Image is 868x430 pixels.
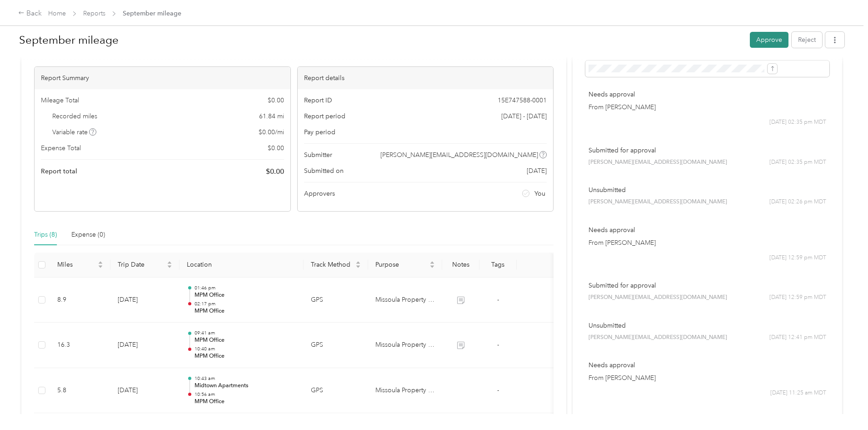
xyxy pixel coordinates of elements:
p: Submitted for approval [589,146,826,155]
th: Track Method [304,253,368,278]
td: 16.3 [50,323,110,368]
span: You [534,189,545,198]
p: From [PERSON_NAME] [589,238,826,248]
th: Notes [442,253,479,278]
span: caret-up [355,260,361,265]
span: Expense Total [41,143,81,153]
span: caret-down [98,264,103,269]
span: Approvers [304,189,335,198]
p: Unsubmitted [589,185,826,195]
td: GPS [304,278,368,323]
span: [DATE] [527,166,547,176]
span: [PERSON_NAME][EMAIL_ADDRESS][DOMAIN_NAME] [589,198,727,206]
span: [PERSON_NAME][EMAIL_ADDRESS][DOMAIN_NAME] [589,334,727,342]
p: From [PERSON_NAME] [589,373,826,383]
div: Expense (0) [71,230,105,240]
span: [DATE] 12:41 pm MDT [769,334,826,342]
span: caret-down [429,264,435,269]
a: Home [48,10,66,17]
span: [DATE] 02:26 pm MDT [769,198,826,206]
iframe: Everlance-gr Chat Button Frame [817,379,868,430]
span: $ 0.00 [266,166,284,177]
td: [DATE] [110,323,180,368]
span: Report total [41,167,77,176]
th: Tags [479,253,517,278]
span: [DATE] 12:59 pm MDT [769,293,826,302]
p: 10:40 am [195,346,296,352]
span: caret-up [429,260,435,265]
p: Midtown Apartments [195,382,296,390]
span: Trip Date [118,261,165,268]
span: - [497,341,499,349]
p: 02:17 pm [195,301,296,307]
span: Purpose [375,261,428,268]
button: Reject [792,32,822,48]
span: caret-down [355,264,361,269]
span: caret-up [167,260,172,265]
div: Report details [298,67,554,89]
span: [PERSON_NAME][EMAIL_ADDRESS][DOMAIN_NAME] [380,150,538,160]
span: $ 0.00 [268,143,284,153]
p: Submitted for approval [589,281,826,290]
span: caret-up [98,260,103,265]
h1: September mileage [19,29,743,51]
span: [DATE] 02:35 pm MDT [769,158,826,167]
span: caret-down [167,264,172,269]
span: Variable rate [52,127,97,137]
td: GPS [304,323,368,368]
p: Needs approval [589,90,826,99]
span: - [497,386,499,394]
span: Recorded miles [52,111,97,121]
span: [PERSON_NAME][EMAIL_ADDRESS][DOMAIN_NAME] [589,158,727,167]
span: Submitter [304,150,332,160]
span: $ 0.00 / mi [259,127,284,137]
td: 8.9 [50,278,110,323]
div: Back [18,8,42,19]
span: September mileage [123,9,181,18]
span: Miles [57,261,96,268]
td: [DATE] [110,368,180,414]
span: Pay period [304,127,335,137]
div: Report Summary [35,67,290,89]
td: [DATE] [110,278,180,323]
p: Needs approval [589,225,826,235]
span: [DATE] 02:35 pm MDT [769,118,826,126]
p: 10:43 am [195,375,296,382]
span: Report ID [304,96,332,105]
th: Location [180,253,303,278]
span: Mileage Total [41,96,79,105]
span: [DATE] 12:59 pm MDT [769,254,826,262]
p: Unsubmitted [589,321,826,330]
span: - [497,296,499,304]
a: Reports [83,10,105,17]
span: [DATE] 11:25 am MDT [770,389,826,397]
p: MPM Office [195,291,296,299]
span: Track Method [311,261,354,268]
p: 09:41 am [195,330,296,336]
td: Missoula Property Management [368,278,442,323]
p: Needs approval [589,360,826,370]
span: Submitted on [304,166,344,176]
p: MPM Office [195,352,296,360]
span: 15E747588-0001 [498,96,547,105]
button: Approve [750,32,788,48]
th: Purpose [368,253,442,278]
p: MPM Office [195,398,296,406]
p: 10:56 am [195,391,296,398]
p: From [PERSON_NAME] [589,102,826,112]
p: 01:46 pm [195,285,296,291]
span: 61.84 mi [259,111,284,121]
span: [PERSON_NAME][EMAIL_ADDRESS][DOMAIN_NAME] [589,293,727,302]
p: MPM Office [195,336,296,344]
td: 5.8 [50,368,110,414]
td: GPS [304,368,368,414]
td: Missoula Property Management [368,368,442,414]
p: MPM Office [195,307,296,315]
span: Report period [304,111,345,121]
span: [DATE] - [DATE] [501,111,547,121]
th: Miles [50,253,110,278]
span: $ 0.00 [268,96,284,105]
div: Trips (8) [34,230,57,240]
th: Trip Date [110,253,180,278]
td: Missoula Property Management [368,323,442,368]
